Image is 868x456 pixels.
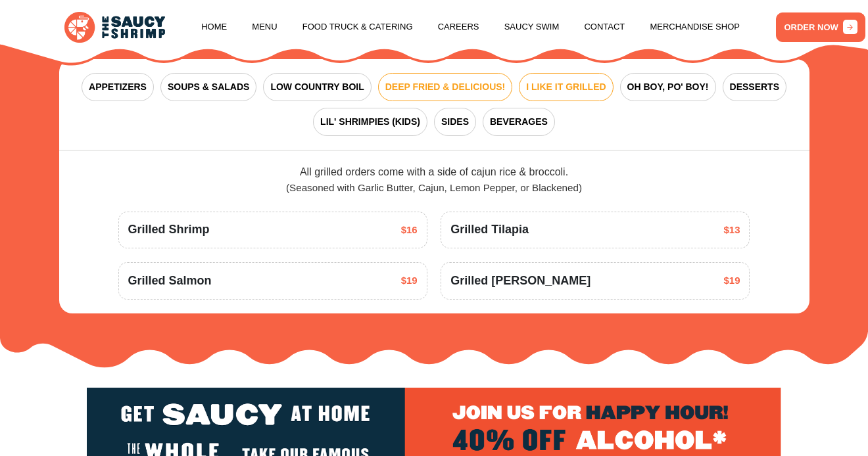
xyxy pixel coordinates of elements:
button: SIDES [434,108,476,136]
span: DESSERTS [730,80,779,94]
button: BEVERAGES [483,108,555,136]
a: Saucy Swim [504,2,560,52]
button: APPETIZERS [82,73,154,101]
span: BEVERAGES [490,115,548,129]
button: LOW COUNTRY BOIL [263,73,371,101]
span: $19 [723,273,740,288]
button: DESSERTS [723,73,786,101]
a: Merchandise Shop [650,2,740,52]
button: DEEP FRIED & DELICIOUS! [378,73,513,101]
button: OH BOY, PO' BOY! [620,73,716,101]
span: OH BOY, PO' BOY! [627,80,709,94]
a: Contact [584,2,625,52]
span: I LIKE IT GRILLED [526,80,606,94]
span: LIL' SHRIMPIES (KIDS) [320,115,420,129]
span: $19 [401,273,418,288]
span: Grilled Tilapia [450,221,529,239]
span: Grilled Salmon [128,272,212,290]
button: I LIKE IT GRILLED [519,73,613,101]
span: SOUPS & SALADS [168,80,249,94]
a: Food Truck & Catering [302,2,413,52]
span: $16 [401,223,418,238]
a: ORDER NOW [776,12,865,42]
a: Menu [252,2,277,52]
span: LOW COUNTRY BOIL [270,80,364,94]
button: LIL' SHRIMPIES (KIDS) [313,108,427,136]
button: SOUPS & SALADS [160,73,256,101]
span: APPETIZERS [89,80,147,94]
a: Home [201,2,227,52]
a: Careers [438,2,479,52]
span: DEEP FRIED & DELICIOUS! [385,80,506,94]
span: Grilled [PERSON_NAME] [450,272,591,290]
span: (Seasoned with Garlic Butter, Cajun, Lemon Pepper, or Blackened) [286,182,582,193]
img: logo [64,12,165,42]
span: SIDES [441,115,469,129]
span: Grilled Shrimp [128,221,210,239]
div: All grilled orders come with a side of cajun rice & broccoli. [118,164,750,196]
span: $13 [723,223,740,238]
